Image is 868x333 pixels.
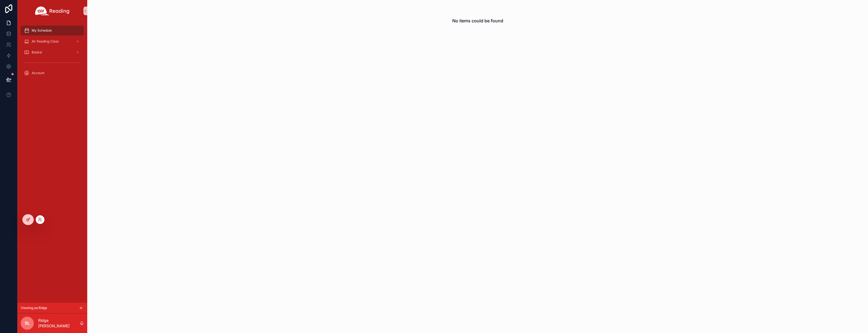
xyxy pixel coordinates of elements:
span: Viewing as Ridge [21,306,47,310]
a: Air Reading Class [21,37,84,46]
span: My Schedule [32,28,52,33]
span: RL [25,320,30,326]
a: Account [21,68,84,78]
span: Account [32,71,44,75]
a: Books! [21,47,84,57]
a: My Schedule [21,26,84,35]
div: scrollable content [17,22,87,85]
h2: No items could be found [452,17,503,24]
img: App logo [35,7,70,15]
p: Ridge [PERSON_NAME] [38,318,80,329]
span: Books! [32,50,42,55]
span: Air Reading Class [32,39,59,44]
